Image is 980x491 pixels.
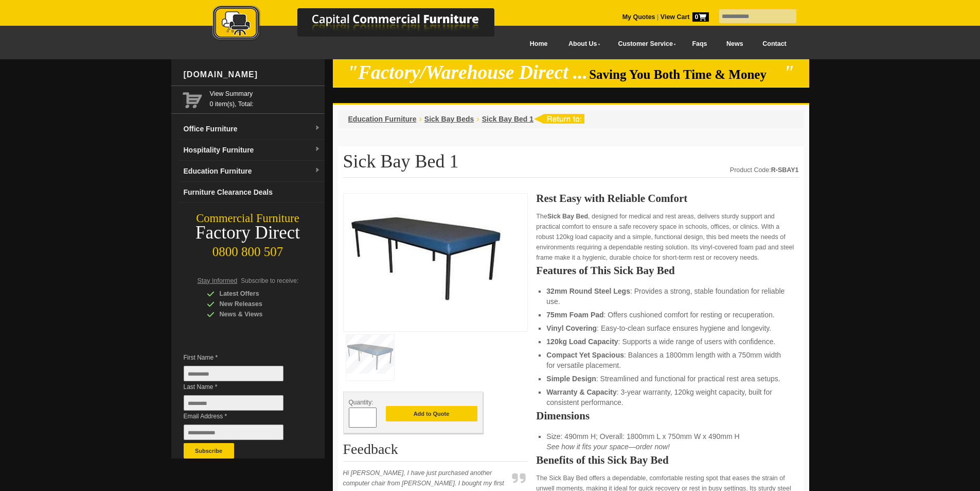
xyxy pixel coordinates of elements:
[546,387,788,408] li: : 3-year warranty, 120kg weight capacity, built for consistent performance.
[536,265,798,276] h2: Features of This Sick Bay Bed
[207,309,305,319] div: News & Views
[386,406,477,421] button: Add to Quote
[343,151,799,178] h1: Sick Bay Bed 1
[419,114,422,124] li: ›
[314,125,320,131] img: dropdown
[546,443,670,451] em: See how it fits your space—order now!
[184,382,299,392] span: Last Name *
[171,226,325,240] div: Factory Direct
[547,213,588,220] strong: Sick Bay Bed
[533,114,584,124] img: return to
[171,211,325,226] div: Commercial Furniture
[184,395,283,411] input: Last Name *
[482,115,533,123] a: Sick Bay Bed 1
[180,118,325,140] a: Office Furnituredropdown
[661,13,709,21] strong: View Cart
[180,161,325,182] a: Education Furnituredropdown
[546,323,788,333] li: : Easy-to-clean surface ensures hygiene and longevity.
[476,114,479,124] li: ›
[180,59,325,90] div: [DOMAIN_NAME]
[536,193,798,204] h2: Rest Easy with Reliable Comfort
[546,374,788,384] li: : Streamlined and functional for practical rest area setups.
[210,89,320,108] span: 0 item(s), Total:
[546,337,618,346] strong: 120kg Load Capacity
[607,32,682,56] a: Customer Service
[546,287,630,295] strong: 32mm Round Steel Legs
[771,166,799,174] strong: R-SBAY1
[546,311,603,319] strong: 75mm Foam Pad
[546,431,788,452] li: Size: 490mm H; Overall: 1800mm L x 750mm W x 490mm H
[536,211,798,263] p: The , designed for medical and rest areas, delivers sturdy support and practical comfort to ensur...
[424,115,474,123] a: Sick Bay Beds
[546,286,788,307] li: : Provides a strong, stable foundation for reliable use.
[546,310,788,320] li: : Offers cushioned comfort for resting or recuperation.
[210,89,320,99] a: View Summary
[546,351,624,359] strong: Compact Yet Spacious
[241,277,298,284] span: Subscribe to receive:
[171,240,325,259] div: 0800 800 507
[184,366,283,381] input: First Name *
[546,388,616,396] strong: Warranty & Capacity
[207,299,305,309] div: New Releases
[184,443,234,459] button: Subscribe
[184,411,299,421] span: Email Address *
[180,140,325,161] a: Hospitality Furnituredropdown
[589,67,782,81] span: Saving You Both Time & Money
[546,324,597,332] strong: Vinyl Covering
[184,5,544,43] img: Capital Commercial Furniture Logo
[347,62,587,83] em: "Factory/Warehouse Direct ...
[557,32,607,56] a: About Us
[717,32,753,56] a: News
[683,32,717,56] a: Faqs
[349,199,503,323] img: Sick Bay Bed 1
[184,352,299,363] span: First Name *
[348,115,417,123] a: Education Furniture
[536,411,798,421] h2: Dimensions
[180,182,325,203] a: Furniture Clearance Deals
[622,13,655,21] a: My Quotes
[184,5,544,46] a: Capital Commercial Furniture Logo
[692,12,709,22] span: 0
[546,336,788,347] li: : Supports a wide range of users with confidence.
[184,425,283,440] input: Email Address *
[546,350,788,370] li: : Balances a 1800mm length with a 750mm width for versatile placement.
[783,62,794,83] em: "
[207,289,305,299] div: Latest Offers
[198,277,238,284] span: Stay Informed
[314,167,320,174] img: dropdown
[349,399,373,406] span: Quantity:
[658,13,708,21] a: View Cart0
[753,32,796,56] a: Contact
[343,442,528,462] h2: Feedback
[536,455,798,465] h2: Benefits of this Sick Bay Bed
[546,375,596,383] strong: Simple Design
[314,146,320,153] img: dropdown
[730,165,799,175] div: Product Code:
